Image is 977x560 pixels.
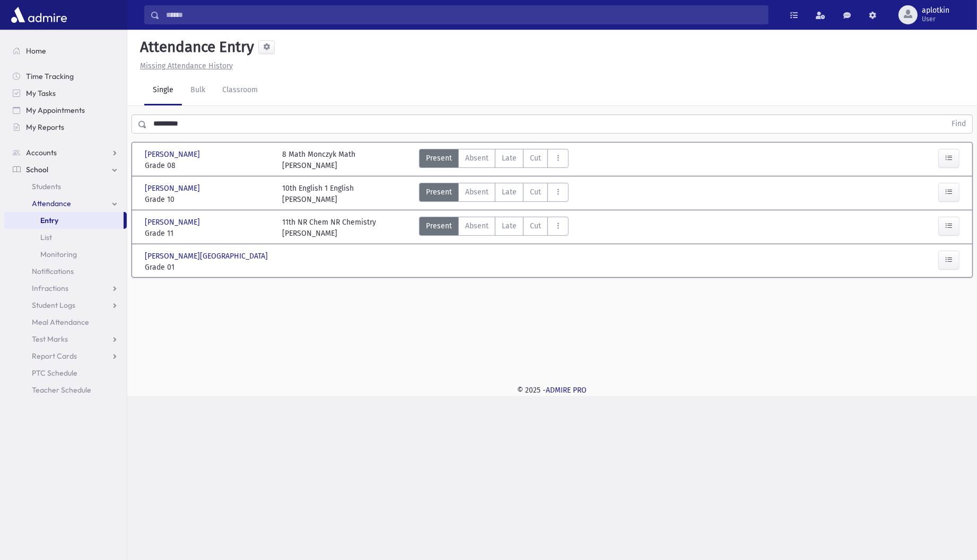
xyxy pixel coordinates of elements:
[144,385,960,396] div: © 2025 -
[26,88,56,98] span: My Tasks
[4,229,127,246] a: List
[32,266,74,276] span: Notifications
[922,6,949,15] span: aplotkin
[4,85,127,102] a: My Tasks
[922,15,949,23] span: User
[465,153,488,164] span: Absent
[530,220,541,232] span: Cut
[182,76,214,105] a: Bulk
[145,183,202,194] span: [PERSON_NAME]
[4,365,127,381] a: PTC Schedule
[136,38,254,56] h5: Attendance Entry
[145,262,272,273] span: Grade 01
[4,314,127,331] a: Meal Attendance
[4,195,127,212] a: Attendance
[426,153,452,164] span: Present
[419,149,569,171] div: AttTypes
[530,153,541,164] span: Cut
[144,76,182,105] a: Single
[4,68,127,85] a: Time Tracking
[4,246,127,263] a: Monitoring
[32,368,77,378] span: PTC Schedule
[4,331,127,348] a: Test Marks
[4,297,127,314] a: Student Logs
[4,102,127,119] a: My Appointments
[465,220,488,232] span: Absent
[282,217,376,239] div: 11th NR Chem NR Chemistry [PERSON_NAME]
[282,183,354,205] div: 10th English 1 English [PERSON_NAME]
[140,61,233,70] u: Missing Attendance History
[32,385,91,395] span: Teacher Schedule
[32,334,68,344] span: Test Marks
[502,220,517,232] span: Late
[465,186,488,198] span: Absent
[145,228,272,239] span: Grade 11
[426,220,452,232] span: Present
[945,115,972,133] button: Find
[8,4,69,25] img: AdmirePro
[4,161,127,178] a: School
[419,183,569,205] div: AttTypes
[26,148,57,157] span: Accounts
[4,381,127,398] a: Teacher Schedule
[419,217,569,239] div: AttTypes
[145,194,272,205] span: Grade 10
[145,160,272,171] span: Grade 08
[32,283,68,293] span: Infractions
[530,186,541,198] span: Cut
[26,165,48,174] span: School
[214,76,266,105] a: Classroom
[145,149,202,160] span: [PERSON_NAME]
[502,186,517,198] span: Late
[26,46,46,56] span: Home
[26,122,64,132] span: My Reports
[32,317,89,327] span: Meal Attendance
[136,61,233,70] a: Missing Attendance History
[40,233,52,242] span: List
[40,250,77,259] span: Monitoring
[502,153,517,164] span: Late
[546,386,587,395] a: ADMIRE PRO
[32,300,75,310] span: Student Logs
[4,348,127,365] a: Report Cards
[32,351,77,361] span: Report Cards
[426,186,452,198] span: Present
[32,182,61,191] span: Students
[160,5,768,24] input: Search
[26,72,74,81] span: Time Tracking
[4,212,124,229] a: Entry
[4,263,127,280] a: Notifications
[4,178,127,195] a: Students
[26,105,85,115] span: My Appointments
[4,42,127,59] a: Home
[4,144,127,161] a: Accounts
[4,119,127,136] a: My Reports
[145,251,270,262] span: [PERSON_NAME][GEOGRAPHIC_DATA]
[40,216,58,225] span: Entry
[282,149,355,171] div: 8 Math Monczyk Math [PERSON_NAME]
[4,280,127,297] a: Infractions
[145,217,202,228] span: [PERSON_NAME]
[32,199,71,208] span: Attendance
